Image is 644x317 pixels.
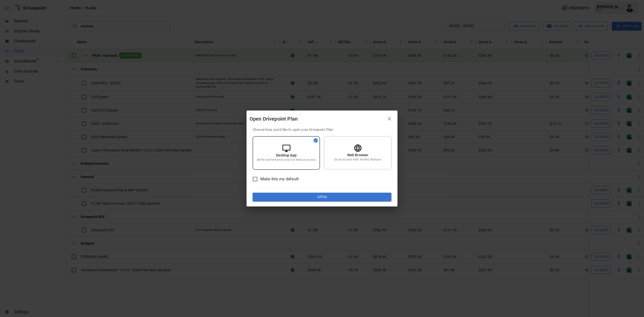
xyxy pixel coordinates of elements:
[253,127,391,132] p: Choose how you'd like to open your Drivepoint Plan
[260,176,299,182] span: Make this my default
[253,193,391,202] button: Open
[276,153,297,158] p: Desktop App
[257,158,315,162] p: Better performance and full feature access
[334,157,381,162] p: Quick access with limited features
[347,152,369,157] p: Web Browser
[250,115,384,123] div: Open Drivepoint Plan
